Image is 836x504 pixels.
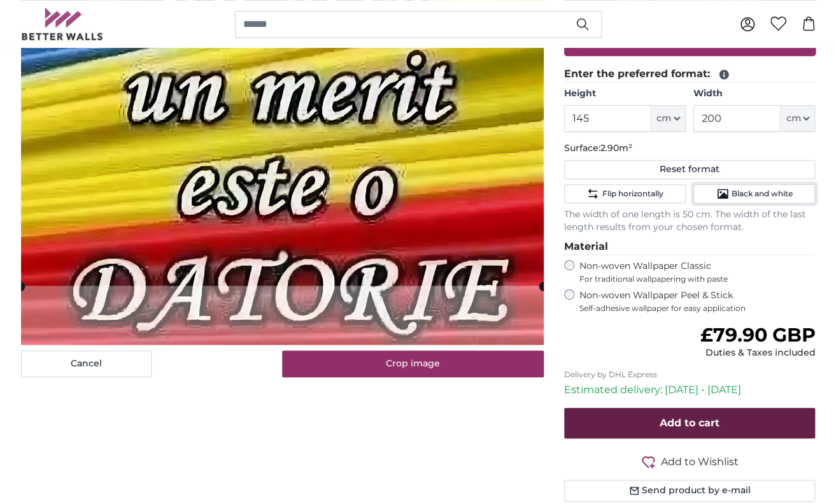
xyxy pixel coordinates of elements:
[579,274,816,284] span: For traditional wallpapering with paste
[564,184,686,203] button: Flip horizontally
[693,87,815,100] label: Width
[564,370,816,380] p: Delivery by DHL Express
[700,323,815,347] span: £79.90 GBP
[21,350,152,377] button: Cancel
[564,408,816,438] button: Add to cart
[282,350,544,377] button: Crop image
[579,260,816,284] label: Non-woven Wallpaper Classic
[660,417,719,429] span: Add to cart
[700,347,815,359] div: Duties & Taxes included
[564,454,816,470] button: Add to Wishlist
[564,142,816,155] p: Surface:
[564,239,816,255] legend: Material
[602,189,663,199] span: Flip horizontally
[786,112,800,125] span: cm
[564,208,816,234] p: The width of one length is 50 cm. The width of the last length results from your chosen format.
[600,142,632,154] span: 2.90m²
[564,480,816,501] button: Send product by e-mail
[579,303,816,313] span: Self-adhesive wallpaper for easy application
[579,289,816,313] label: Non-woven Wallpaper Peel & Stick
[693,184,815,203] button: Black and white
[21,8,104,40] img: Betterwalls
[651,105,686,132] button: cm
[656,112,671,125] span: cm
[564,382,816,398] p: Estimated delivery: [DATE] - [DATE]
[564,66,816,82] legend: Enter the preferred format:
[732,189,793,199] span: Black and white
[564,87,686,100] label: Height
[781,105,815,132] button: cm
[661,454,739,470] span: Add to Wishlist
[564,160,816,179] button: Reset format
